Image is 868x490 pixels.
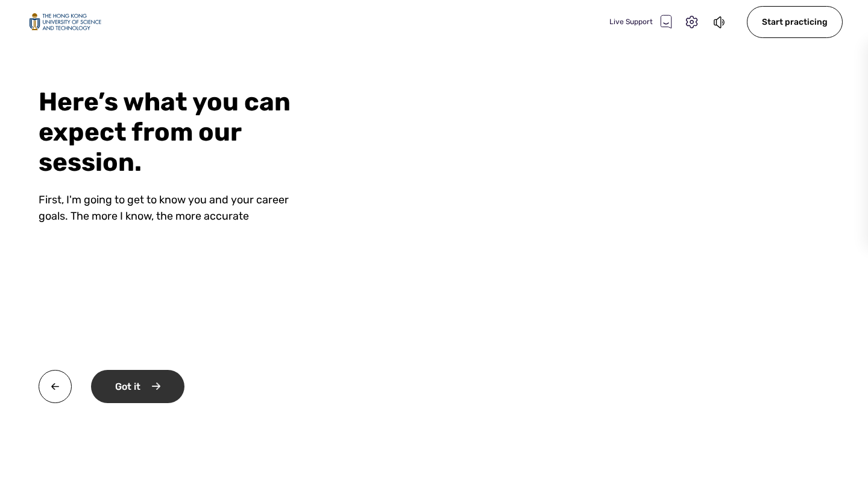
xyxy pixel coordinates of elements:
img: logo [29,13,101,31]
div: Got it [91,370,184,403]
div: Start practicing [747,6,843,38]
div: First, I'm going to get to know you and your career goals. The more I know, the more accurate [39,192,309,224]
div: Live Support [609,14,672,29]
img: twa0v+wMBzw8O7hXOoXfZwY4Rs7V4QQI7OXhSEnh6TzU1B8CMcie5QIvElVkpoMP8DJr7EI0p8Ns6ryRf5n4wFbqwEIwXmb+H... [39,370,72,403]
div: Here’s what you can expect from our session. [39,87,309,177]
